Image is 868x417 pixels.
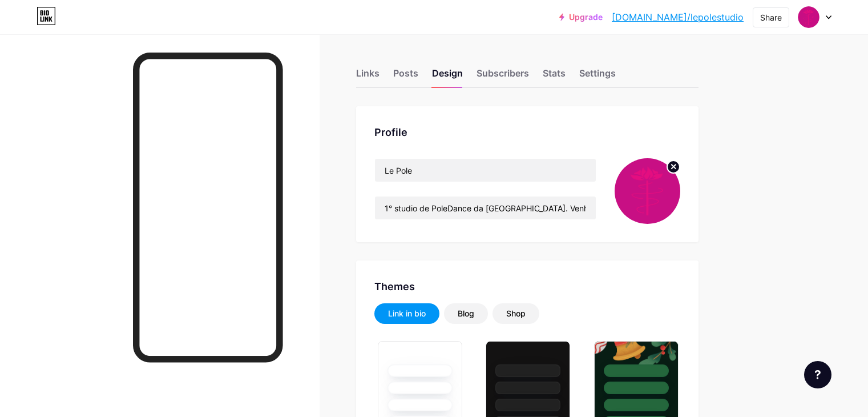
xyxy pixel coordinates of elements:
[393,66,418,87] div: Posts
[579,66,616,87] div: Settings
[375,197,596,219] input: Bio
[506,308,526,319] div: Shop
[615,158,680,224] img: Le Pole Studio
[612,10,744,24] a: [DOMAIN_NAME]/lepolestudio
[374,125,680,140] div: Profile
[543,66,566,87] div: Stats
[356,66,380,87] div: Links
[477,66,529,87] div: Subscribers
[559,13,603,22] a: Upgrade
[374,279,680,294] div: Themes
[760,11,782,23] div: Share
[798,6,819,28] img: Le Pole Studio
[388,308,426,319] div: Link in bio
[432,66,463,87] div: Design
[375,159,596,182] input: Name
[458,308,474,319] div: Blog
